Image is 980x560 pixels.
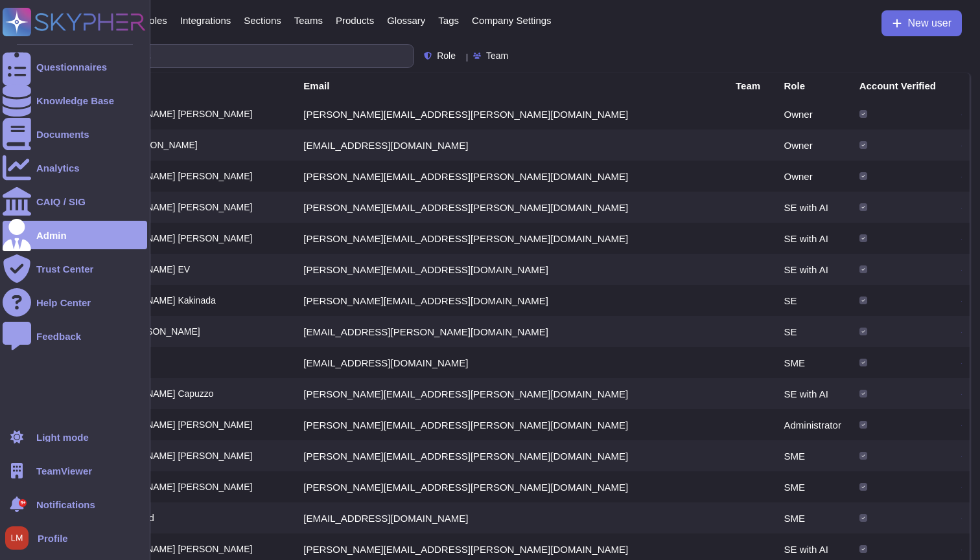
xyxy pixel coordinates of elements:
[3,86,147,115] a: Knowledge Base
[5,526,29,550] img: user
[336,16,374,25] span: Products
[3,221,147,249] a: Admin
[881,10,962,36] button: New user
[776,440,852,471] td: SME
[36,163,80,173] div: Analytics
[776,254,852,285] td: SE with AI
[100,451,252,460] span: [PERSON_NAME] [PERSON_NAME]
[472,16,552,25] span: Company Settings
[296,254,728,285] td: [PERSON_NAME][EMAIL_ADDRESS][DOMAIN_NAME]
[296,409,728,440] td: [PERSON_NAME][EMAIL_ADDRESS][PERSON_NAME][DOMAIN_NAME]
[776,347,852,378] td: SME
[296,378,728,409] td: [PERSON_NAME][EMAIL_ADDRESS][PERSON_NAME][DOMAIN_NAME]
[100,544,252,554] span: [PERSON_NAME] [PERSON_NAME]
[776,98,852,129] td: Owner
[36,331,81,341] div: Feedback
[3,187,147,216] a: CAIQ / SIG
[100,296,215,305] span: [PERSON_NAME] Kakinada
[776,471,852,502] td: SME
[3,120,147,148] a: Documents
[142,16,167,25] span: Roles
[180,16,231,25] span: Integrations
[907,18,951,28] span: New user
[36,230,67,240] div: Admin
[776,316,852,347] td: SE
[100,420,252,429] span: [PERSON_NAME] [PERSON_NAME]
[387,16,425,25] span: Glossary
[36,298,91,308] div: Help Center
[244,16,281,25] span: Sections
[776,129,852,161] td: Owner
[3,153,147,182] a: Analytics
[3,254,147,283] a: Trust Center
[296,471,728,502] td: [PERSON_NAME][EMAIL_ADDRESS][PERSON_NAME][DOMAIN_NAME]
[100,203,252,212] span: [PERSON_NAME] [PERSON_NAME]
[100,389,213,398] span: [PERSON_NAME] Capuzzo
[296,285,728,316] td: [PERSON_NAME][EMAIL_ADDRESS][DOMAIN_NAME]
[100,172,252,181] span: [PERSON_NAME] [PERSON_NAME]
[776,378,852,409] td: SE with AI
[3,52,147,81] a: Questionnaires
[296,502,728,533] td: [EMAIL_ADDRESS][DOMAIN_NAME]
[36,129,89,139] div: Documents
[776,502,852,533] td: SME
[3,322,147,350] a: Feedback
[296,316,728,347] td: [EMAIL_ADDRESS][PERSON_NAME][DOMAIN_NAME]
[296,223,728,254] td: [PERSON_NAME][EMAIL_ADDRESS][PERSON_NAME][DOMAIN_NAME]
[776,161,852,192] td: Owner
[3,288,147,317] a: Help Center
[36,197,86,207] div: CAIQ / SIG
[437,51,456,60] span: Role
[100,234,252,243] span: [PERSON_NAME] [PERSON_NAME]
[776,192,852,223] td: SE with AI
[36,96,114,106] div: Knowledge Base
[38,533,68,543] span: Profile
[296,347,728,378] td: [EMAIL_ADDRESS][DOMAIN_NAME]
[100,109,252,118] span: [PERSON_NAME] [PERSON_NAME]
[3,524,38,552] button: user
[19,499,27,507] div: 9+
[294,16,323,25] span: Teams
[486,51,508,60] span: Team
[36,432,89,442] div: Light mode
[296,440,728,471] td: [PERSON_NAME][EMAIL_ADDRESS][PERSON_NAME][DOMAIN_NAME]
[36,264,93,274] div: Trust Center
[438,16,459,25] span: Tags
[51,45,414,67] input: Search by keywords
[296,129,728,161] td: [EMAIL_ADDRESS][DOMAIN_NAME]
[36,466,92,476] span: TeamViewer
[776,223,852,254] td: SE with AI
[36,500,95,510] span: Notifications
[776,409,852,440] td: Administrator
[100,482,252,491] span: [PERSON_NAME] [PERSON_NAME]
[36,62,107,72] div: Questionnaires
[296,161,728,192] td: [PERSON_NAME][EMAIL_ADDRESS][PERSON_NAME][DOMAIN_NAME]
[776,285,852,316] td: SE
[296,98,728,129] td: [PERSON_NAME][EMAIL_ADDRESS][PERSON_NAME][DOMAIN_NAME]
[296,192,728,223] td: [PERSON_NAME][EMAIL_ADDRESS][PERSON_NAME][DOMAIN_NAME]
